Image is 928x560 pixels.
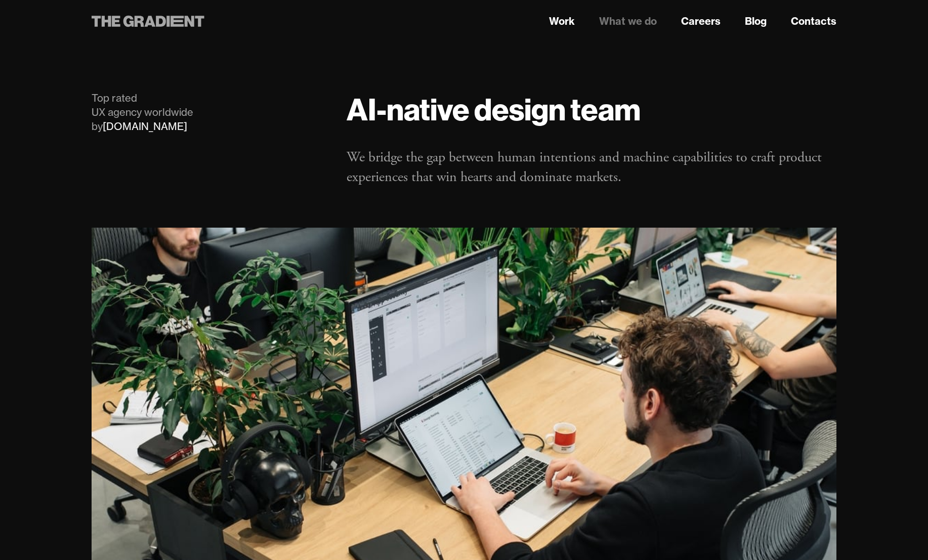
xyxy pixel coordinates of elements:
[791,14,836,29] a: Contacts
[681,14,721,29] a: Careers
[347,148,836,187] p: We bridge the gap between human intentions and machine capabilities to craft product experiences ...
[347,91,836,127] h1: AI-native design team
[745,14,767,29] a: Blog
[92,91,326,134] div: Top rated UX agency worldwide by
[599,14,657,29] a: What we do
[103,120,187,133] a: [DOMAIN_NAME]
[549,14,575,29] a: Work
